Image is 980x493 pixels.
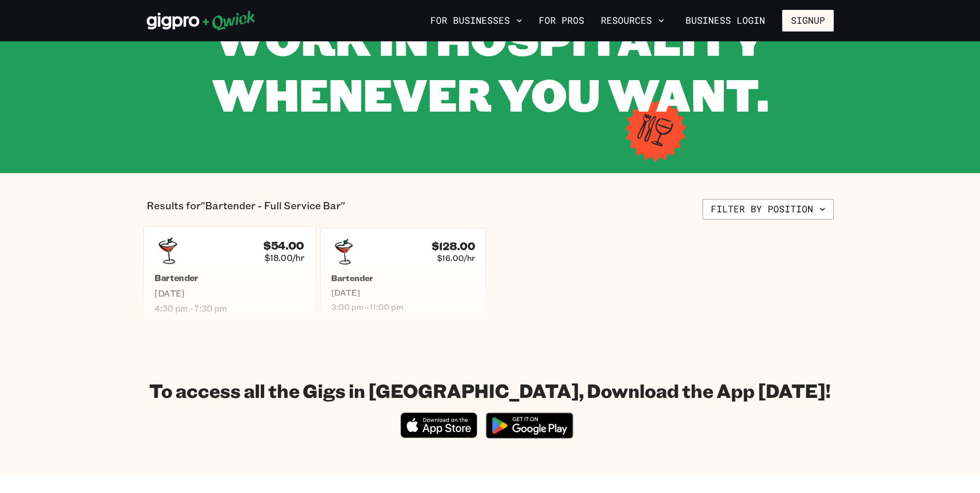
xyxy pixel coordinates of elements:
[677,10,774,32] a: Business Login
[265,252,304,263] span: $18.00/hr
[154,273,304,284] h5: Bartender
[400,429,478,440] a: Download on the App Store
[782,10,834,32] button: Signup
[263,239,304,252] h4: $54.00
[154,303,304,314] span: 4:30 pm - 7:30 pm
[437,253,475,263] span: $16.00/hr
[331,287,475,298] span: [DATE]
[479,406,580,445] img: Get it on Google Play
[426,12,526,29] button: For Businesses
[432,240,475,253] h4: $128.00
[535,12,588,29] a: For Pros
[597,12,668,29] button: Resources
[320,228,486,323] a: $128.00$16.00/hrBartender[DATE]3:00 pm - 11:00 pm
[703,199,834,220] button: Filter by position
[212,8,769,124] span: WORK IN HOSPITALITY WHENEVER YOU WANT.
[149,379,831,402] h1: To access all the Gigs in [GEOGRAPHIC_DATA], Download the App [DATE]!
[331,273,475,283] h5: Bartender
[331,302,475,312] span: 3:00 pm - 11:00 pm
[143,226,315,325] a: $54.00$18.00/hrBartender[DATE]4:30 pm - 7:30 pm
[147,199,345,220] p: Results for "Bartender - Full Service Bar"
[154,288,304,299] span: [DATE]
